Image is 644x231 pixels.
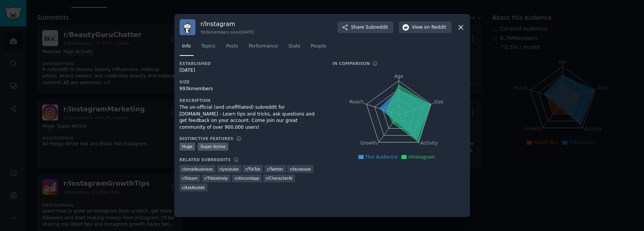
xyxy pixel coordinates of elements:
span: r/ discordapp [235,176,260,181]
span: r/ youtube [220,166,239,172]
tspan: Activity [420,141,438,146]
div: Super Active [198,143,228,151]
tspan: Size [434,99,443,105]
span: Posts [226,43,238,50]
span: r/ AskReddit [182,185,205,190]
span: r/ Twitter [267,166,283,172]
tspan: Age [394,74,403,79]
a: Performance [246,40,281,56]
span: r/ Steam [182,176,198,181]
span: People [311,43,326,50]
span: Subreddit [366,24,388,31]
button: Viewon Reddit [399,22,452,34]
tspan: Growth [360,141,377,146]
h3: Related Subreddits [180,157,231,162]
span: r/Instagram [408,154,435,160]
tspan: Reach [349,99,364,105]
a: Posts [223,40,241,56]
span: on Reddit [424,24,446,31]
h3: Description [180,98,322,103]
span: r/ smallbusiness [182,166,213,172]
span: Share [351,24,388,31]
span: r/ TikTok [245,166,260,172]
div: The un-official (and unaffiliated) subreddit for [DOMAIN_NAME] - Learn tips and tricks, ask quest... [180,104,322,131]
h3: Size [180,79,322,85]
a: Topics [199,40,218,56]
img: Instagram [180,19,195,35]
div: 993k members [180,86,322,92]
span: Topics [201,43,215,50]
span: r/ facebook [290,166,311,172]
span: Performance [249,43,278,50]
h3: In Comparison [333,61,370,66]
span: This Audience [365,154,398,160]
span: r/ Tiktokhelp [204,176,228,181]
div: Huge [180,143,195,151]
a: Info [180,40,194,56]
h3: Distinctive Features [180,136,234,141]
span: View [412,24,446,31]
button: ShareSubreddit [338,22,393,34]
a: People [308,40,329,56]
span: r/ CharacterAI [266,176,292,181]
h3: r/ Instagram [201,20,254,28]
div: 993k members since [DATE] [201,29,254,35]
h3: Established [180,61,322,66]
span: Info [182,43,191,50]
span: Stats [289,43,300,50]
a: Stats [286,40,303,56]
div: [DATE] [180,67,322,74]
